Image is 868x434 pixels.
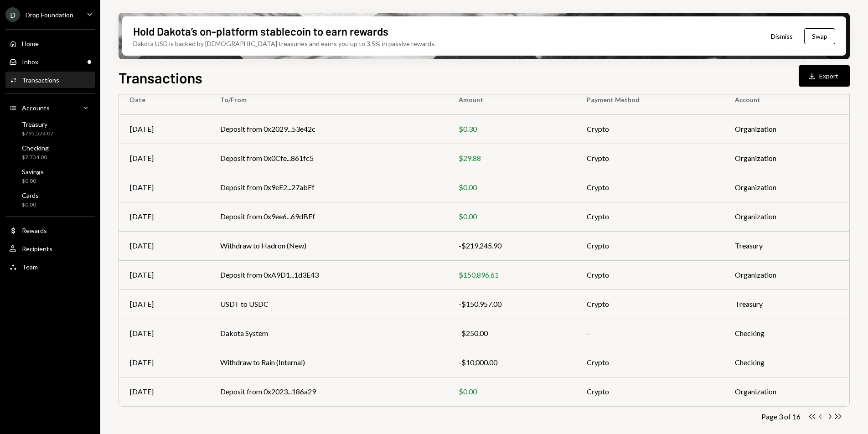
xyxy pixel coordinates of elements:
[22,201,39,209] div: $0.00
[5,258,95,275] a: Team
[724,114,849,144] td: Organization
[209,114,448,144] td: Deposit from 0x2029...53e42c
[119,68,202,87] h1: Transactions
[130,153,198,164] div: [DATE]
[209,173,448,202] td: Deposit from 0x9eE2...27abFf
[5,118,95,139] a: Treasury$795,524.07
[724,260,849,289] td: Organization
[459,211,565,222] div: $0.00
[22,227,47,234] div: Rewards
[130,124,198,134] div: [DATE]
[5,53,95,70] a: Inbox
[724,202,849,231] td: Organization
[5,165,95,187] a: Savings$0.00
[576,377,724,406] td: Crypto
[459,299,565,310] div: -$150,957.00
[724,85,849,114] th: Account
[448,85,576,114] th: Amount
[459,240,565,251] div: -$219,245.90
[724,173,849,202] td: Organization
[130,211,198,222] div: [DATE]
[22,40,39,47] div: Home
[5,7,20,22] div: D
[5,222,95,238] a: Rewards
[5,141,95,163] a: Checking$7,734.00
[22,191,39,199] div: Cards
[576,144,724,173] td: Crypto
[22,245,52,253] div: Recipients
[130,269,198,280] div: [DATE]
[459,357,565,368] div: -$10,000.00
[22,120,53,128] div: Treasury
[209,260,448,289] td: Deposit from 0xA9D1...1d3E43
[576,231,724,260] td: Crypto
[209,348,448,377] td: Withdraw to Rain (Internal)
[22,144,49,152] div: Checking
[209,377,448,406] td: Deposit from 0x2023...186a29
[133,39,436,48] div: Dakota USD is backed by [DEMOGRAPHIC_DATA] treasuries and earns you up to 3.5% in passive rewards.
[761,412,801,421] div: Page 3 of 16
[130,386,198,397] div: [DATE]
[130,299,198,310] div: [DATE]
[209,144,448,173] td: Deposit from 0x0Cfe...861fc5
[724,319,849,348] td: Checking
[130,328,198,339] div: [DATE]
[209,319,448,348] td: Dakota System
[576,289,724,319] td: Crypto
[724,377,849,406] td: Organization
[576,202,724,231] td: Crypto
[22,177,44,185] div: $0.00
[459,386,565,397] div: $0.00
[724,348,849,377] td: Checking
[22,76,59,84] div: Transactions
[459,182,565,193] div: $0.00
[459,328,565,339] div: -$250.00
[576,260,724,289] td: Crypto
[576,348,724,377] td: Crypto
[724,289,849,319] td: Treasury
[130,182,198,193] div: [DATE]
[459,153,565,164] div: $29.88
[459,269,565,280] div: $150,896.61
[130,240,198,251] div: [DATE]
[133,24,388,39] div: Hold Dakota’s on-platform stablecoin to earn rewards
[724,144,849,173] td: Organization
[22,130,53,138] div: $795,524.07
[22,58,38,66] div: Inbox
[119,85,209,114] th: Date
[5,189,95,211] a: Cards$0.00
[209,202,448,231] td: Deposit from 0x9ee6...69dBFf
[5,72,95,88] a: Transactions
[576,85,724,114] th: Payment Method
[209,85,448,114] th: To/From
[799,65,850,87] button: Export
[576,114,724,144] td: Crypto
[724,231,849,260] td: Treasury
[130,357,198,368] div: [DATE]
[22,104,50,112] div: Accounts
[5,240,95,257] a: Recipients
[5,99,95,116] a: Accounts
[209,289,448,319] td: USDT to USDC
[459,124,565,134] div: $0.30
[576,319,724,348] td: –
[26,11,73,19] div: Drop Foundation
[22,263,38,271] div: Team
[576,173,724,202] td: Crypto
[209,231,448,260] td: Withdraw to Hadron (New)
[804,28,835,44] button: Swap
[22,168,44,176] div: Savings
[5,35,95,52] a: Home
[759,26,804,47] button: Dismiss
[22,154,49,161] div: $7,734.00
